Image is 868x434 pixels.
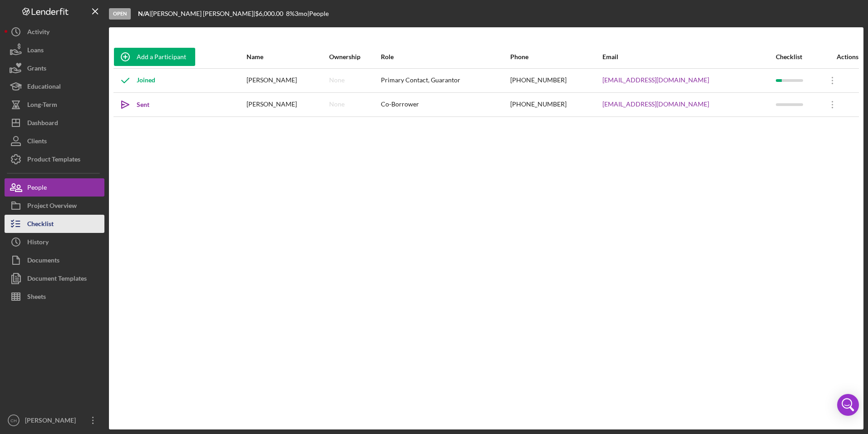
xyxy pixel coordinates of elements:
div: Joined [114,69,155,92]
div: Primary Contact, Guarantor [381,69,509,92]
button: Checklist [5,215,104,233]
div: | [138,10,151,17]
div: Documents [27,251,59,272]
div: [PERSON_NAME] [247,69,328,92]
div: | People [307,10,329,17]
div: Ownership [329,53,380,61]
div: Activity [27,23,49,43]
div: Sheets [27,288,46,308]
div: 3 mo [295,10,307,17]
button: History [5,233,104,251]
button: CH[PERSON_NAME] [5,411,104,429]
div: Grants [27,59,46,80]
div: Email [602,53,775,61]
button: Grants [5,59,104,77]
button: Clients [5,132,104,150]
div: Dashboard [27,114,58,134]
div: Sent [137,96,149,114]
button: Product Templates [5,150,104,168]
button: Loans [5,41,104,59]
button: Sent [114,96,158,114]
button: Educational [5,77,104,96]
div: None [329,76,345,84]
div: Name [247,53,328,61]
div: Product Templates [27,150,80,171]
div: [PERSON_NAME] [PERSON_NAME] | [151,10,255,17]
div: None [329,101,345,108]
button: Document Templates [5,269,104,288]
div: Role [381,53,509,61]
a: [EMAIL_ADDRESS][DOMAIN_NAME] [602,76,709,84]
button: Dashboard [5,114,104,132]
div: Long-Term [27,96,57,116]
text: CH [10,418,17,423]
div: Loans [27,41,44,61]
button: Long-Term [5,96,104,114]
button: People [5,178,104,197]
div: People [27,178,47,199]
div: Open [109,8,131,20]
a: [EMAIL_ADDRESS][DOMAIN_NAME] [602,101,709,108]
div: Document Templates [27,269,87,290]
div: [PERSON_NAME] [23,411,82,432]
button: Documents [5,251,104,269]
div: [PHONE_NUMBER] [510,69,602,92]
div: Project Overview [27,197,77,217]
div: History [27,233,49,253]
b: N/A [138,10,149,17]
div: Co-Borrower [381,93,509,116]
button: Project Overview [5,197,104,215]
div: Add a Participant [137,48,186,66]
div: Clients [27,132,47,152]
div: Checklist [776,53,820,61]
div: Open Intercom Messenger [837,394,859,416]
div: Educational [27,77,61,98]
div: Checklist [27,215,54,235]
div: 8 % [286,10,295,17]
button: Activity [5,23,104,41]
div: [PHONE_NUMBER] [510,93,602,116]
div: Actions [821,53,858,61]
button: Sheets [5,288,104,306]
div: [PERSON_NAME] [247,93,328,116]
div: $6,000.00 [255,10,286,17]
button: Add a Participant [114,48,195,66]
div: Phone [510,53,602,61]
